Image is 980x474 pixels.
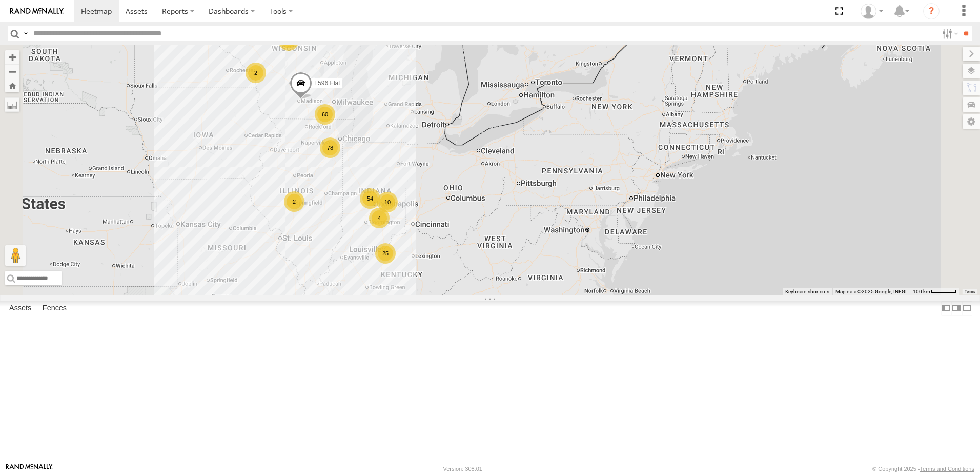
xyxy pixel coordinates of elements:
[951,301,962,316] label: Dock Summary Table to the Right
[923,3,940,19] i: ?
[5,78,19,92] button: Zoom Home
[938,26,960,41] label: Search Filter Options
[37,301,72,315] label: Fences
[910,288,959,295] button: Map Scale: 100 km per 47 pixels
[835,289,907,294] span: Map data ©2025 Google, INEGI
[315,104,335,125] div: 60
[10,8,64,15] img: rand-logo.svg
[375,243,396,264] div: 25
[785,288,829,295] button: Keyboard shortcuts
[5,64,19,78] button: Zoom out
[5,50,19,64] button: Zoom in
[443,466,482,472] div: Version: 308.01
[314,80,340,87] span: T596 Flat
[5,97,19,112] label: Measure
[246,63,266,83] div: 2
[920,466,974,472] a: Terms and Conditions
[857,4,887,19] div: Robert Fiumefreddo
[913,289,930,294] span: 100 km
[4,301,36,315] label: Assets
[965,290,975,294] a: Terms (opens in new tab)
[284,191,304,212] div: 2
[962,301,972,316] label: Hide Summary Table
[369,208,390,228] div: 4
[320,137,340,158] div: 78
[872,466,974,472] div: © Copyright 2025 -
[963,114,980,129] label: Map Settings
[941,301,951,316] label: Dock Summary Table to the Left
[377,192,398,212] div: 10
[6,464,53,474] a: Visit our Website
[22,26,30,41] label: Search Query
[360,188,380,209] div: 54
[5,245,26,266] button: Drag Pegman onto the map to open Street View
